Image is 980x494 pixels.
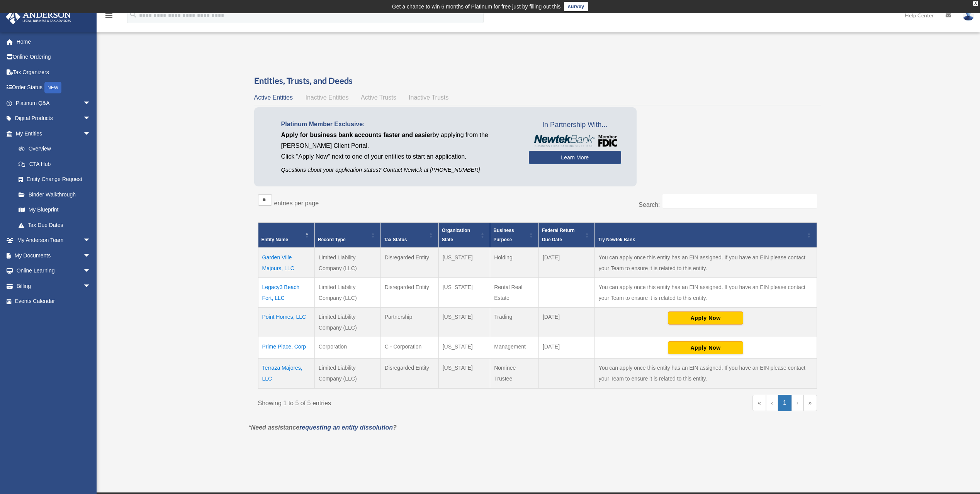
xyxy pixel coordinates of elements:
span: Entity Name [262,237,288,242]
span: arrow_drop_down [83,95,99,111]
td: Garden Ville Majours, LLC [258,248,314,278]
span: Tax Status [384,237,407,242]
td: Corporation [314,337,380,359]
td: Management [490,337,539,359]
button: Apply Now [668,311,743,325]
th: Business Purpose: Activate to sort [490,223,539,248]
th: Record Type: Activate to sort [314,223,380,248]
a: My Documentsarrow_drop_down [5,248,102,263]
a: Digital Productsarrow_drop_down [5,111,102,126]
th: Entity Name: Activate to invert sorting [258,223,314,248]
td: Legacy3 Beach Fort, LLC [258,278,314,308]
a: My Anderson Teamarrow_drop_down [5,233,102,248]
img: User Pic [963,10,974,21]
td: Limited Liability Company (LLC) [314,248,380,278]
span: Business Purpose [493,228,514,242]
a: Last [803,395,817,411]
td: [DATE] [538,337,594,359]
td: [US_STATE] [438,337,490,359]
span: In Partnership With... [529,119,621,131]
a: My Entitiesarrow_drop_down [5,126,99,141]
span: arrow_drop_down [83,233,99,249]
a: Online Learningarrow_drop_down [5,263,102,279]
a: requesting an entity dissolution [299,424,393,431]
td: Prime Place, Corp [258,337,314,359]
span: arrow_drop_down [83,263,99,279]
td: Nominee Trustee [490,359,539,389]
td: Partnership [380,308,438,337]
th: Organization State: Activate to sort [438,223,490,248]
span: Inactive Trusts [409,94,448,101]
td: Disregarded Entity [380,248,438,278]
span: arrow_drop_down [83,126,99,142]
td: [US_STATE] [438,248,490,278]
label: entries per page [274,200,319,206]
div: NEW [44,82,61,93]
td: Limited Liability Company (LLC) [314,359,380,389]
a: My Blueprint [11,202,99,218]
p: Platinum Member Exclusive: [281,119,517,130]
td: [DATE] [538,308,594,337]
p: Click "Apply Now" next to one of your entities to start an application. [281,151,517,162]
p: by applying from the [PERSON_NAME] Client Portal. [281,130,517,151]
span: Organization State [442,228,470,242]
td: Disregarded Entity [380,278,438,308]
label: Search: [639,201,660,208]
a: Binder Walkthrough [11,187,99,202]
th: Try Newtek Bank : Activate to sort [594,223,817,248]
span: arrow_drop_down [83,111,99,127]
span: Active Trusts [361,94,396,101]
td: [DATE] [538,248,594,278]
img: NewtekBankLogoSM.png [533,135,617,147]
a: Tax Organizers [5,64,102,80]
td: Point Homes, LLC [258,308,314,337]
a: Home [5,34,102,49]
td: [US_STATE] [438,359,490,389]
td: You can apply once this entity has an EIN assigned. If you have an EIN please contact your Team t... [594,248,817,278]
td: C - Corporation [380,337,438,359]
span: arrow_drop_down [83,248,99,264]
img: Anderson Advisors Platinum Portal [3,9,73,24]
a: Previous [766,395,778,411]
td: Limited Liability Company (LLC) [314,278,380,308]
em: *Need assistance ? [249,424,397,431]
a: Order StatusNEW [5,80,102,96]
h3: Entities, Trusts, and Deeds [254,75,821,87]
a: First [752,395,766,411]
a: Next [791,395,803,411]
a: Learn More [529,151,621,164]
td: [US_STATE] [438,278,490,308]
span: Federal Return Due Date [542,228,575,242]
td: Rental Real Estate [490,278,539,308]
a: 1 [778,395,791,411]
a: Overview [11,141,95,157]
a: CTA Hub [11,156,99,172]
th: Federal Return Due Date: Activate to sort [538,223,594,248]
a: Events Calendar [5,294,102,309]
a: survey [564,2,588,11]
th: Tax Status: Activate to sort [380,223,438,248]
i: menu [104,11,114,20]
td: You can apply once this entity has an EIN assigned. If you have an EIN please contact your Team t... [594,278,817,308]
td: Disregarded Entity [380,359,438,389]
a: Entity Change Request [11,172,99,187]
a: Tax Due Dates [11,217,99,233]
td: [US_STATE] [438,308,490,337]
td: Limited Liability Company (LLC) [314,308,380,337]
button: Apply Now [668,341,743,354]
div: Get a chance to win 6 months of Platinum for free just by filling out this [392,2,561,11]
div: Try Newtek Bank [598,235,805,244]
a: Platinum Q&Aarrow_drop_down [5,95,102,111]
span: Apply for business bank accounts faster and easier [281,132,433,138]
span: arrow_drop_down [83,278,99,294]
a: Billingarrow_drop_down [5,278,102,294]
td: Terraza Majores, LLC [258,359,314,389]
td: You can apply once this entity has an EIN assigned. If you have an EIN please contact your Team t... [594,359,817,389]
div: Showing 1 to 5 of 5 entries [258,395,532,409]
a: Online Ordering [5,49,102,65]
i: search [129,10,138,19]
p: Questions about your application status? Contact Newtek at [PHONE_NUMBER] [281,165,517,175]
td: Trading [490,308,539,337]
div: close [973,1,978,6]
